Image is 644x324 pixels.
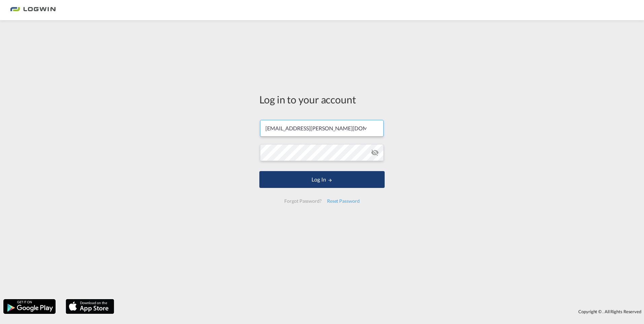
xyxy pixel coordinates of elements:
div: Copyright © . All Rights Reserved [118,306,644,317]
img: google.png [3,298,56,315]
input: Enter email/phone number [260,120,384,137]
md-icon: icon-eye-off [371,149,379,157]
div: Forgot Password? [282,195,324,207]
button: LOGIN [259,171,385,188]
div: Reset Password [324,195,362,207]
div: Log in to your account [259,92,385,106]
img: 2761ae10d95411efa20a1f5e0282d2d7.png [10,3,56,18]
img: apple.png [65,298,115,315]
